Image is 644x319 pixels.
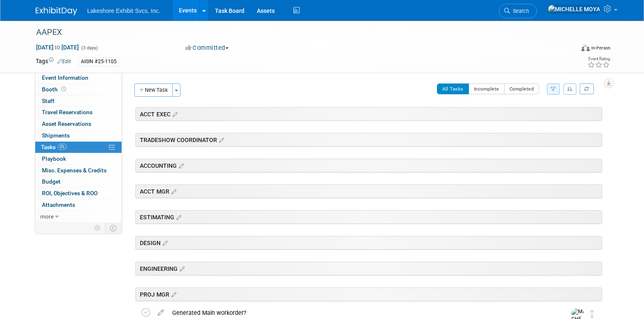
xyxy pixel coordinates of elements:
[135,236,602,250] div: DESIGN
[42,98,54,104] span: Staff
[35,96,122,107] a: Staff
[42,120,91,127] span: Asset Reservations
[177,161,184,169] a: Edit sections
[78,57,119,66] div: AISIN #25-1105
[548,5,600,14] img: MICHELLE MOYA
[135,159,602,172] div: ACCOUNTING
[105,223,122,233] td: Toggle Event Tabs
[161,238,168,247] a: Edit sections
[35,130,122,141] a: Shipments
[35,72,122,83] a: Event Information
[35,107,122,118] a: Travel Reservations
[57,59,71,64] a: Edit
[58,144,67,150] span: 0%
[591,45,610,51] div: In-Person
[36,7,77,15] img: ExhibitDay
[134,83,173,97] button: New Task
[36,57,71,66] td: Tags
[437,83,469,94] button: All Tasks
[42,86,68,93] span: Booth
[135,210,602,224] div: ESTIMATING
[174,213,181,221] a: Edit sections
[35,199,122,211] a: Attachments
[60,86,68,92] span: Booth not reserved yet
[80,45,98,51] span: (3 days)
[90,223,105,233] td: Personalize Event Tab Strip
[42,109,93,115] span: Travel Reservations
[35,142,122,153] a: Tasks0%
[33,25,561,40] div: AAPEX
[87,7,160,14] span: Lakeshore Exhibit Svcs, Inc.
[35,165,122,176] a: Misc. Expenses & Credits
[581,44,590,51] img: Format-Inperson.png
[590,310,594,318] i: Move task
[135,107,602,121] div: ACCT EXEC
[54,44,61,51] span: to
[171,110,178,118] a: Edit sections
[35,211,122,222] a: more
[510,8,529,14] span: Search
[504,83,539,94] button: Completed
[183,44,232,52] button: Committed
[41,144,67,150] span: Tasks
[40,213,54,220] span: more
[135,262,602,275] div: ENGINEERING
[42,178,61,185] span: Budget
[169,187,176,195] a: Edit sections
[42,190,98,196] span: ROI, Objectives & ROO
[42,74,88,81] span: Event Information
[178,264,185,272] a: Edit sections
[42,155,66,162] span: Playbook
[580,83,594,94] a: Refresh
[35,188,122,199] a: ROI, Objectives & ROO
[169,290,176,298] a: Edit sections
[36,44,79,51] span: [DATE] [DATE]
[35,118,122,130] a: Asset Reservations
[135,287,602,301] div: PROJ MGR
[35,176,122,187] a: Budget
[525,43,610,56] div: Event Format
[135,184,602,198] div: ACCT MGR
[42,201,75,208] span: Attachments
[468,83,505,94] button: Incomplete
[217,135,224,144] a: Edit sections
[42,132,70,139] span: Shipments
[588,57,610,61] div: Event Rating
[499,4,537,18] a: Search
[35,84,122,95] a: Booth
[42,167,107,174] span: Misc. Expenses & Credits
[35,153,122,164] a: Playbook
[135,133,602,147] div: TRADESHOW COORDINATOR
[154,309,168,317] a: edit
